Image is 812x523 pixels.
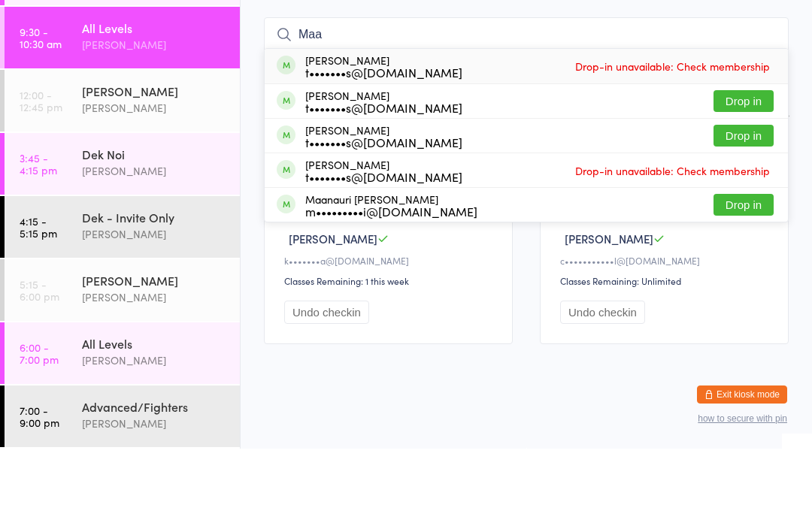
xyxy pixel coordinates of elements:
div: Advanced/Fighters [82,473,227,489]
div: Events for [20,17,93,41]
div: Dek - Invite Only [82,283,227,300]
div: All Levels [82,410,227,426]
div: [PERSON_NAME] [82,363,227,380]
div: [PERSON_NAME] [82,426,227,443]
a: [DATE] [20,41,56,58]
div: All Levels [82,94,227,110]
span: [DATE] 9:30am [264,11,765,26]
button: Undo checkin [560,375,645,398]
div: c•••••••••••l@[DOMAIN_NAME] [560,328,773,341]
span: Adults Muay Thai [264,56,789,71]
time: 12:00 - 12:45 pm [20,163,62,187]
div: Classes Remaining: 1 this week [284,349,497,361]
div: [PERSON_NAME] [82,174,227,191]
div: At [108,17,183,41]
div: Any location [108,41,183,58]
time: 7:00 - 9:00 pm [20,479,59,503]
div: [PERSON_NAME] [82,300,227,317]
button: Drop in [714,199,774,221]
div: [PERSON_NAME] [305,128,462,153]
a: 6:00 -7:00 pmAll Levels[PERSON_NAME] [5,397,240,458]
div: m•••••••••i@[DOMAIN_NAME] [305,280,477,292]
time: 6:00 - 7:00 pm [20,416,59,440]
div: t•••••••s@[DOMAIN_NAME] [305,245,462,257]
button: Drop in [714,268,774,290]
div: Maanauri [PERSON_NAME] [305,268,477,292]
div: [PERSON_NAME] [82,346,227,363]
span: [PERSON_NAME] [565,305,653,321]
button: Exit kiosk mode [697,460,787,478]
a: 7:00 -9:00 pmAdvanced/Fighters[PERSON_NAME] [5,460,240,521]
div: [PERSON_NAME] [82,489,227,506]
button: Undo checkin [284,375,369,398]
a: 12:00 -12:45 pm[PERSON_NAME][PERSON_NAME] [5,144,240,206]
input: Search [264,92,789,126]
a: 3:45 -4:15 pmDek Noi[PERSON_NAME] [5,207,240,269]
span: Drop-in unavailable: Check membership [571,129,774,152]
time: 4:15 - 5:15 pm [20,289,57,313]
a: 9:30 -10:30 amAll Levels[PERSON_NAME] [5,81,240,143]
span: Ground Floor [264,41,765,56]
time: 9:30 - 10:30 am [20,100,62,124]
span: Drop-in unavailable: Check membership [571,234,774,256]
button: how to secure with pin [698,488,787,498]
div: t•••••••s@[DOMAIN_NAME] [305,210,462,222]
button: Drop in [714,165,774,186]
div: Classes Remaining: Unlimited [560,349,773,361]
span: [PERSON_NAME] [264,26,765,41]
a: 4:15 -5:15 pmDek - Invite Only[PERSON_NAME] [5,271,240,332]
div: [PERSON_NAME] [305,198,462,222]
div: k•••••••a@[DOMAIN_NAME] [284,328,497,341]
div: t•••••••s@[DOMAIN_NAME] [305,176,462,188]
div: [PERSON_NAME] [82,157,227,174]
span: [PERSON_NAME] [289,305,377,321]
time: 3:45 - 4:15 pm [20,226,57,250]
time: 5:15 - 6:00 pm [20,352,59,376]
div: Dek Noi [82,220,227,237]
div: t•••••••s@[DOMAIN_NAME] [305,141,462,153]
div: [PERSON_NAME] [82,110,227,128]
div: [PERSON_NAME] [305,164,462,188]
div: [PERSON_NAME] [82,237,227,254]
div: [PERSON_NAME] [305,233,462,257]
a: 5:15 -6:00 pm[PERSON_NAME][PERSON_NAME] [5,334,240,395]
